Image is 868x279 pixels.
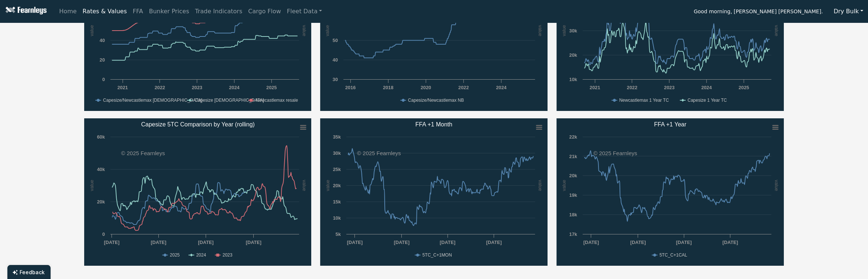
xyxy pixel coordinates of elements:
text: Capesize [DEMOGRAPHIC_DATA] [195,98,264,103]
text: 17k [569,231,577,237]
text: 19k [569,192,577,198]
text: 2024 [496,85,507,90]
text: 2023 [664,85,675,90]
text: 30 [333,77,338,82]
text: [DATE] [440,240,455,245]
text: value [89,180,94,191]
text: [DATE] [486,240,502,245]
a: Rates & Values [80,4,130,19]
a: Fleet Data [284,4,325,19]
text: 20k [569,52,577,58]
text: 0 [102,77,104,82]
text: [DATE] [347,240,363,245]
svg: FFA +1 Year [556,118,784,266]
text: 22k [569,134,577,140]
text: Newcastlemax 1 Year TC [619,98,669,103]
text: [DATE] [723,240,738,245]
text: 5TC_C+1MON [422,252,452,258]
text: Capesize 5TC Comparison by Year (rolling) [141,121,255,128]
text: 10k [333,215,341,221]
text: [DATE] [630,240,646,245]
text: 60k [97,134,105,140]
text: 21k [569,154,577,159]
text: [DATE] [151,240,166,245]
text: 2025 [170,252,180,258]
text: 2022 [154,85,165,90]
text: 20k [97,199,105,205]
text: 2024 [701,85,712,90]
text: 2023 [192,85,202,90]
a: Bunker Prices [146,4,192,19]
text: value [538,180,543,191]
text: Capesize 1 Year TC [687,98,727,103]
text: 2020 [421,85,431,90]
text: FFA +1 Month [415,121,452,128]
text: 2022 [627,85,637,90]
text: 35k [333,134,341,140]
text: [DATE] [676,240,692,245]
button: Dry Bulk [829,4,868,18]
span: Good morning, [PERSON_NAME] [PERSON_NAME]. [694,6,823,18]
text: © 2025 Fearnleys [593,150,637,156]
text: [DATE] [394,240,409,245]
text: value [325,180,330,191]
text: 20k [569,173,577,178]
text: 2025 [266,85,277,90]
text: 18k [569,212,577,217]
text: 2016 [345,85,356,90]
text: value [302,25,307,36]
text: [DATE] [583,240,599,245]
text: 0 [102,231,104,237]
text: 2023 [222,252,232,258]
text: 2024 [196,252,206,258]
text: 2018 [383,85,394,90]
text: [DATE] [198,240,213,245]
svg: Capesize 5TC Comparison by Year (rolling) [84,118,312,266]
text: 5TC_C+1CAL [659,252,687,258]
text: 5k [336,231,341,237]
text: value [561,180,567,191]
text: 2021 [590,85,600,90]
text: 40 [333,57,338,63]
text: 30k [569,28,577,34]
text: 25k [333,167,341,172]
text: Capesize/Newcastlemax [DEMOGRAPHIC_DATA] [103,98,202,103]
text: 40 [99,38,104,43]
text: 2024 [229,85,240,90]
text: value [774,25,779,36]
text: 20 [99,57,104,63]
img: Fearnleys Logo [4,7,47,16]
text: value [774,180,779,191]
text: value [302,180,307,191]
a: Home [56,4,79,19]
text: [DATE] [104,240,119,245]
text: 20k [333,183,341,188]
text: 30k [333,150,341,156]
text: 50 [333,38,338,43]
text: 15k [333,199,341,205]
text: Capesize/Newcastlemax NB [408,98,464,103]
text: © 2025 Fearnleys [121,150,165,156]
text: © 2025 Fearnleys [357,150,401,156]
a: Trade Indicators [192,4,245,19]
text: 40k [97,167,105,172]
text: value [325,25,330,36]
a: FFA [130,4,146,19]
text: [DATE] [246,240,261,245]
text: FFA +1 Year [654,121,687,128]
text: 10k [569,77,577,82]
a: Cargo Flow [245,4,284,19]
text: Newcastlemax resale [255,98,298,103]
text: value [561,25,567,36]
text: 2021 [117,85,127,90]
text: value [538,25,543,36]
svg: FFA +1 Month [320,118,548,266]
text: 2025 [739,85,749,90]
text: value [89,25,94,36]
text: 2022 [459,85,469,90]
